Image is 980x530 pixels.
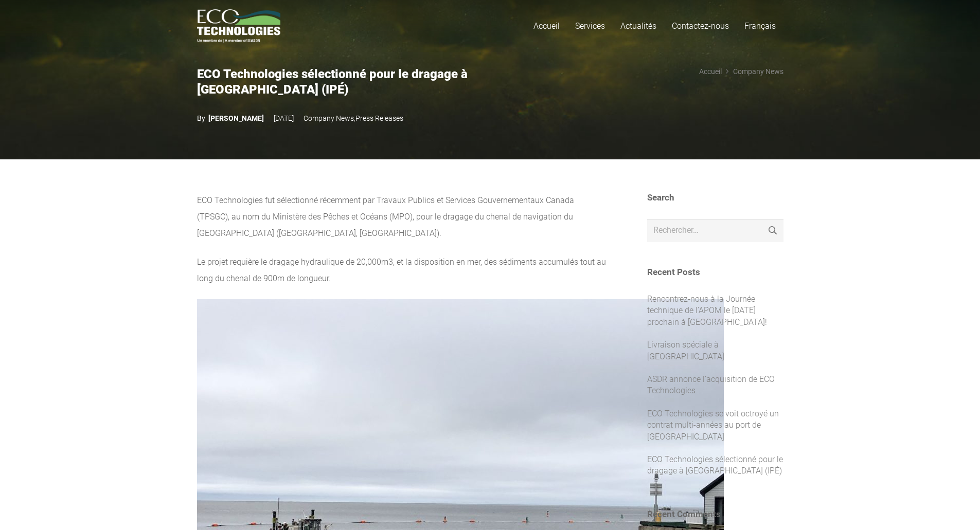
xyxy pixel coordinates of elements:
[197,192,606,242] p: ECO Technologies fut sélectionné récemment par Travaux Publics et Services Gouvernementaux Canada...
[354,114,355,122] b: ,
[647,409,779,442] a: ECO Technologies se voit octroyé un contrat multi-années au port de [GEOGRAPHIC_DATA]
[197,254,606,287] p: Le projet requière le dragage hydraulique de 20,000m3, et la disposition en mer, des sédiments ac...
[355,114,403,122] a: Press Releases
[647,192,783,203] h3: Search
[647,454,783,476] a: ECO Technologies sélectionné pour le dragage à [GEOGRAPHIC_DATA] (IPÉ)
[575,21,605,31] span: Services
[304,114,354,122] a: Company News
[647,267,783,277] h3: Recent Posts
[197,9,281,43] a: logo_EcoTech_ASDR_RGB
[647,374,775,395] a: ASDR annonce l’acquisition de ECO Technologies
[733,67,783,76] a: Company News
[744,21,776,31] span: Français
[620,21,656,31] span: Actualités
[699,67,722,76] a: Accueil
[274,110,294,126] time: 14 juillet 2020 à 12:19:35 America/Moncton
[672,21,729,31] span: Contactez-nous
[197,67,572,98] h2: ECO Technologies sélectionné pour le dragage à [GEOGRAPHIC_DATA] (IPÉ)
[197,110,264,126] a: [PERSON_NAME]
[533,21,560,31] span: Accueil
[647,294,767,327] a: Rencontrez-nous à la Journée technique de l’APOM le [DATE] prochain à [GEOGRAPHIC_DATA]!
[647,340,724,361] a: Livraison spéciale à [GEOGRAPHIC_DATA]
[647,509,783,519] h3: Recent Comments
